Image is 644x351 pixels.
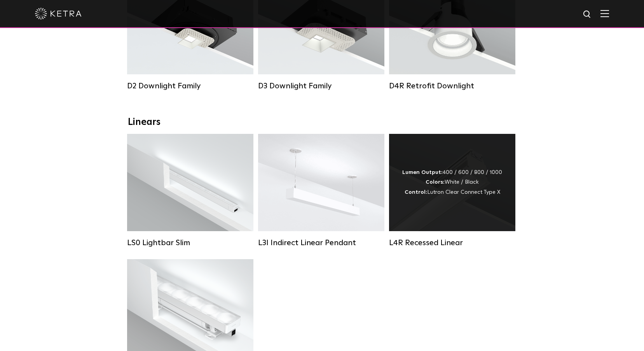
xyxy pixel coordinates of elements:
[426,179,445,185] strong: Colors:
[127,81,253,91] div: D2 Downlight Family
[127,134,253,247] a: LS0 Lightbar Slim Lumen Output:200 / 350Colors:White / BlackControl:X96 Controller
[389,134,515,247] a: L4R Recessed Linear Lumen Output:400 / 600 / 800 / 1000Colors:White / BlackControl:Lutron Clear C...
[127,238,253,247] div: LS0 Lightbar Slim
[35,8,82,19] img: ketra-logo-2019-white
[258,81,384,91] div: D3 Downlight Family
[258,134,384,247] a: L3I Indirect Linear Pendant Lumen Output:400 / 600 / 800 / 1000Housing Colors:White / BlackContro...
[600,10,609,17] img: Hamburger%20Nav.svg
[389,81,515,91] div: D4R Retrofit Downlight
[402,168,502,197] div: 400 / 600 / 800 / 1000 White / Black Lutron Clear Connect Type X
[258,238,384,247] div: L3I Indirect Linear Pendant
[402,170,443,175] strong: Lumen Output:
[583,10,592,19] img: search icon
[405,190,427,195] strong: Control:
[389,238,515,247] div: L4R Recessed Linear
[128,117,517,128] div: Linears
